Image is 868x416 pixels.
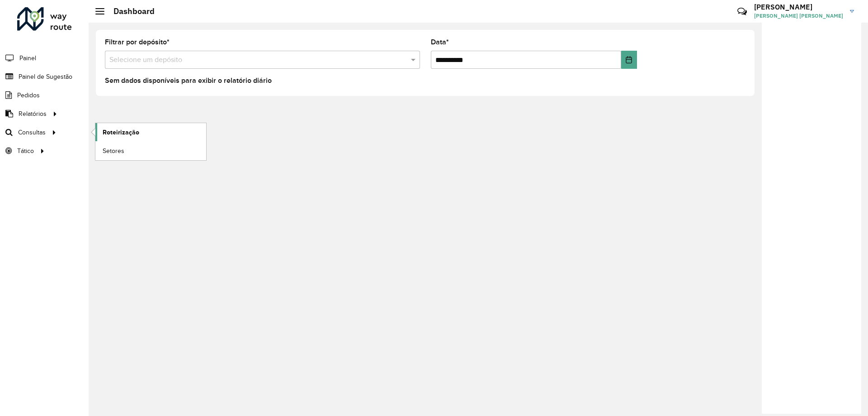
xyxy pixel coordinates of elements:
[19,72,72,81] span: Painel de Sugestão
[105,37,170,48] label: Filtrar por depósito
[17,146,34,156] span: Tático
[104,6,155,16] h2: Dashboard
[103,128,139,137] span: Roteirização
[732,2,752,21] a: Contato Rápido
[105,75,272,86] label: Sem dados disponíveis para exibir o relatório diário
[754,12,843,20] span: [PERSON_NAME] [PERSON_NAME]
[17,91,40,100] span: Pedidos
[18,128,46,137] span: Consultas
[621,51,637,69] button: Choose Date
[103,146,124,156] span: Setores
[95,142,206,160] a: Setores
[754,3,843,11] h3: [PERSON_NAME]
[19,53,36,63] span: Painel
[431,37,449,48] label: Data
[19,109,47,119] span: Relatórios
[95,123,206,141] a: Roteirização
